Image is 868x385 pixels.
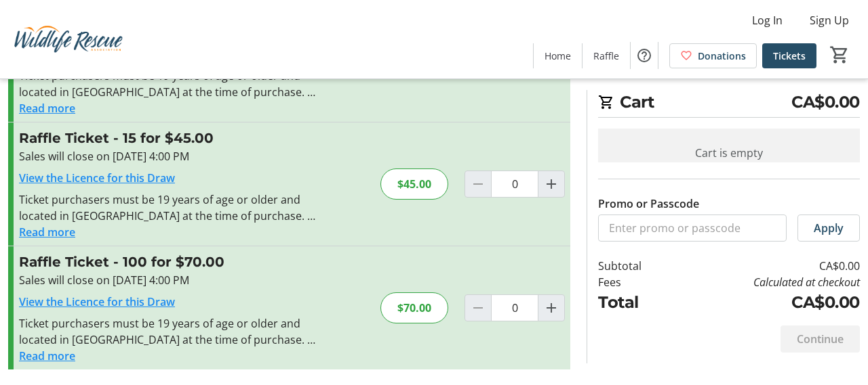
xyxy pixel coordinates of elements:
[669,43,757,68] a: Donations
[19,128,315,148] h3: Raffle Ticket - 15 for $45.00
[8,5,129,73] img: Wildlife Rescue Association of British Columbia's Logo
[19,348,75,364] button: Read more
[538,295,564,321] button: Increment by one
[19,148,315,164] div: Sales will close on [DATE] 4:00 PM
[827,43,852,67] button: Cart
[674,258,860,274] td: CA$0.00
[797,214,860,242] button: Apply
[773,49,806,63] span: Tickets
[19,294,175,309] a: View the Licence for this Draw
[19,191,315,224] div: Ticket purchasers must be 19 years of age or older and located in [GEOGRAPHIC_DATA] at the time o...
[791,90,860,114] span: CA$0.00
[598,258,674,274] td: Subtotal
[598,274,674,290] td: Fees
[583,43,630,68] a: Raffle
[19,171,175,185] a: View the Licence for this Draw
[741,9,793,31] button: Log In
[752,12,783,28] span: Log In
[598,290,674,315] td: Total
[380,168,448,200] div: $45.00
[538,171,564,197] button: Increment by one
[598,129,860,177] div: Cart is empty
[598,196,699,212] label: Promo or Passcode
[698,49,746,63] span: Donations
[19,68,315,100] div: Ticket purchasers must be 19 years of age or older and located in [GEOGRAPHIC_DATA] at the time o...
[19,272,315,288] div: Sales will close on [DATE] 4:00 PM
[19,224,75,240] button: Read more
[593,49,619,63] span: Raffle
[814,220,844,236] span: Apply
[545,49,571,63] span: Home
[674,274,860,290] td: Calculated at checkout
[491,171,538,198] input: Raffle Ticket Quantity
[534,43,582,68] a: Home
[491,294,538,321] input: Raffle Ticket Quantity
[762,43,816,68] a: Tickets
[799,9,860,31] button: Sign Up
[674,290,860,315] td: CA$0.00
[19,252,315,272] h3: Raffle Ticket - 100 for $70.00
[19,100,75,116] button: Read more
[631,42,658,69] button: Help
[598,214,787,242] input: Enter promo or passcode
[380,292,448,323] div: $70.00
[19,315,315,348] div: Ticket purchasers must be 19 years of age or older and located in [GEOGRAPHIC_DATA] at the time o...
[598,90,860,118] h2: Cart
[810,12,849,28] span: Sign Up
